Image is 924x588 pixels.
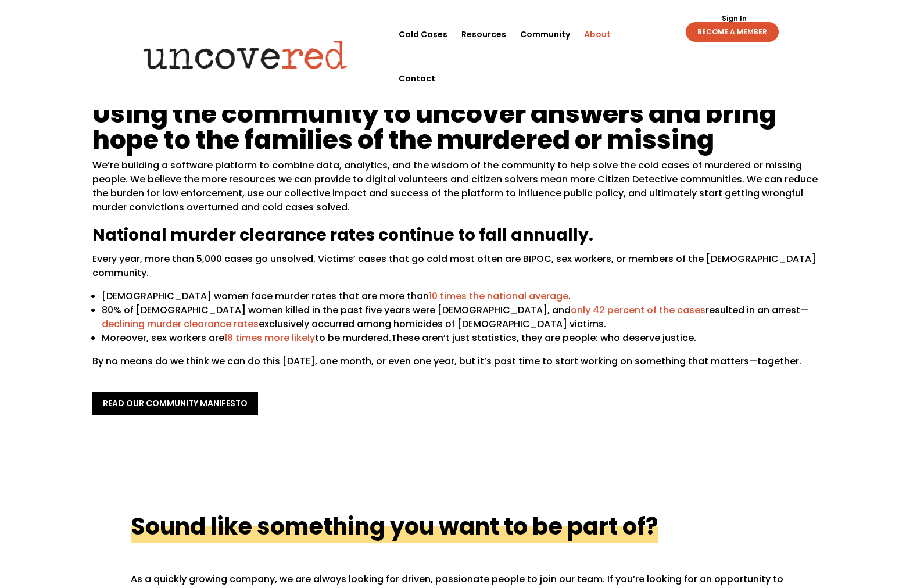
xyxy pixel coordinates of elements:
[102,317,259,331] a: declining murder clearance rates
[391,331,696,345] span: These aren’t just statistics, they are people: who deserve justice.
[399,12,447,56] a: Cold Cases
[92,224,593,246] span: National murder clearance rates continue to fall annually.
[571,303,705,317] a: only 42 percent of the cases
[102,331,391,345] span: Moreover, sex workers are to be murdered.
[92,101,832,159] h1: Using the community to uncover answers and bring hope to the families of the murdered or missing
[92,354,801,368] span: By no means do we think we can do this [DATE], one month, or even one year, but it’s past time to...
[224,331,315,345] a: 18 times more likely
[461,12,506,56] a: Resources
[102,289,571,303] span: [DEMOGRAPHIC_DATA] women face murder rates that are more than .
[131,510,658,543] h2: Sound like something you want to be part of?
[520,12,570,56] a: Community
[399,56,435,101] a: Contact
[429,289,568,303] a: 10 times the national average
[92,159,832,224] p: We’re building a software platform to combine data, analytics, and the wisdom of the community to...
[134,32,357,77] img: Uncovered logo
[102,303,808,331] span: 80% of [DEMOGRAPHIC_DATA] women killed in the past five years were [DEMOGRAPHIC_DATA], and result...
[686,22,779,42] a: BECOME A MEMBER
[715,15,753,22] a: Sign In
[92,252,816,279] span: Every year, more than 5,000 cases go unsolved. Victims’ cases that go cold most often are BIPOC, ...
[584,12,611,56] a: About
[92,392,258,415] a: read our community manifesto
